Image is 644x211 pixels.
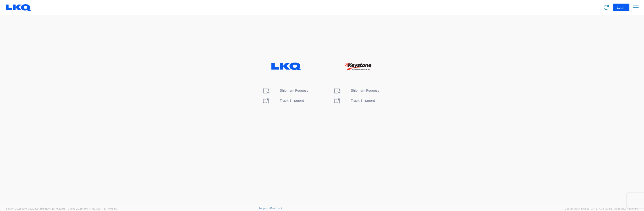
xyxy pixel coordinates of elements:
a: Shipment Request [262,89,308,92]
span: Server: 2025.19.0-b9208248b56 [6,207,66,210]
button: Login [613,4,629,11]
span: Copyright © [DATE]-[DATE] Agistix Inc., All Rights Reserved [565,206,638,211]
span: Track Shipment [351,99,375,102]
a: Track Shipment [262,99,304,102]
span: Track Shipment [280,99,304,102]
span: Shipment Request [280,89,308,92]
span: [DATE] 10:22:58 [46,207,66,210]
a: Feedback [270,207,282,210]
a: Track Shipment [333,99,375,102]
a: Shipment Request [333,89,379,92]
a: Support [259,207,270,210]
span: Shipment Request [351,89,379,92]
span: [DATE] 10:06:59 [98,207,117,210]
span: Client: 2025.19.0-1f462a1 [68,207,117,210]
